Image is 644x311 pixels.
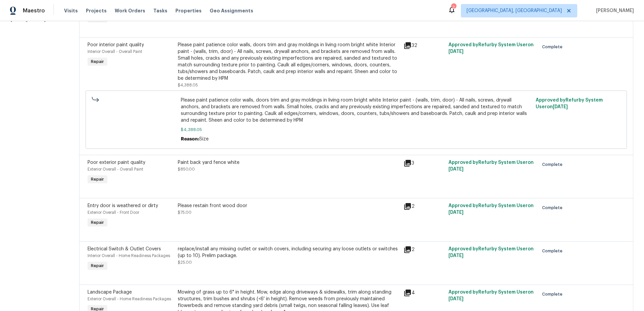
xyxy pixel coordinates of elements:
[448,253,464,258] span: [DATE]
[199,137,209,141] span: Size
[88,176,107,183] span: Repair
[88,254,170,258] span: Interior Overall - Home Readiness Packages
[404,289,444,297] div: 4
[451,4,456,11] div: 2
[88,247,161,251] span: Electrical Switch & Outlet Covers
[593,7,634,14] span: [PERSON_NAME]
[181,126,532,133] span: $4,388.05
[210,7,253,14] span: Geo Assignments
[448,167,464,172] span: [DATE]
[178,246,399,259] div: replace/install any missing outlet or switch covers, including securing any loose outlets or swit...
[88,297,171,301] span: Exterior Overall - Home Readiness Packages
[88,43,144,47] span: Poor interior paint quality
[23,7,45,14] span: Maestro
[181,137,199,141] span: Reason:
[175,7,202,14] span: Properties
[178,210,192,214] span: $75.00
[86,7,107,14] span: Projects
[542,291,565,298] span: Complete
[178,42,399,82] div: Please paint patience color walls, doors trim and gray moldings in living room bright white Inter...
[536,98,603,109] span: Approved by Refurby System User on
[404,42,444,50] div: 32
[153,8,167,13] span: Tasks
[448,290,534,301] span: Approved by Refurby System User on
[404,159,444,167] div: 3
[448,247,534,258] span: Approved by Refurby System User on
[542,248,565,254] span: Complete
[88,262,107,269] span: Repair
[448,49,464,54] span: [DATE]
[542,161,565,168] span: Complete
[178,202,399,209] div: Please restain front wood door
[178,159,399,166] div: Paint back yard fence white
[448,203,534,215] span: Approved by Refurby System User on
[542,44,565,50] span: Complete
[88,167,143,171] span: Exterior Overall - Overall Paint
[448,297,464,301] span: [DATE]
[178,260,192,264] span: $25.00
[88,160,145,165] span: Poor exterior paint quality
[88,219,107,226] span: Repair
[88,50,142,54] span: Interior Overall - Overall Paint
[88,203,158,208] span: Entry door is weathered or dirty
[542,204,565,211] span: Complete
[88,58,107,65] span: Repair
[115,7,145,14] span: Work Orders
[178,167,195,171] span: $850.00
[181,97,532,124] span: Please paint patience color walls, doors trim and gray moldings in living room bright white Inter...
[404,202,444,210] div: 2
[448,160,534,172] span: Approved by Refurby System User on
[553,105,568,109] span: [DATE]
[467,7,562,14] span: [GEOGRAPHIC_DATA], [GEOGRAPHIC_DATA]
[404,246,444,254] div: 2
[448,210,464,215] span: [DATE]
[448,43,534,54] span: Approved by Refurby System User on
[178,83,198,87] span: $4,388.05
[64,7,78,14] span: Visits
[88,210,139,214] span: Exterior Overall - Front Door
[88,290,132,295] span: Landscape Package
